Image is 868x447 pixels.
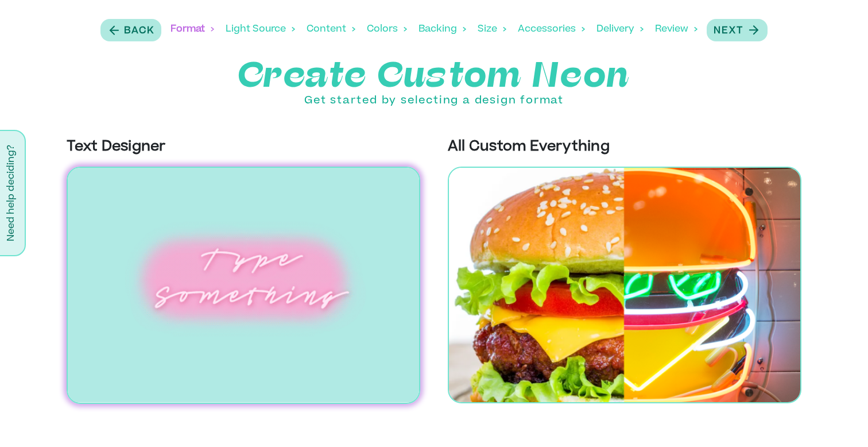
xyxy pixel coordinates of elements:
p: Text Designer [67,137,420,157]
p: Back [124,24,154,38]
div: Review [655,11,697,47]
div: Colors [367,11,407,47]
div: Format [170,11,214,47]
div: Content [307,11,355,47]
div: Delivery [596,11,644,47]
button: Next [707,19,768,41]
div: Accessories [518,11,585,47]
p: All Custom Everything [448,137,801,157]
img: All Custom Everything [448,167,801,403]
div: Backing [418,11,466,47]
img: Text Designer [67,167,420,404]
div: Size [478,11,506,47]
div: Light Source [226,11,295,47]
p: Next [714,24,743,38]
button: Back [100,19,161,41]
